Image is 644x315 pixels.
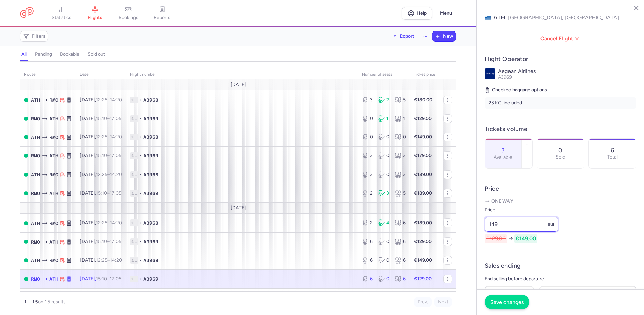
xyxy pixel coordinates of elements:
p: One way [485,198,636,205]
time: 17:05 [110,116,121,121]
div: 6 [395,219,406,226]
span: A3969 [498,74,512,80]
span: Filters [32,34,45,39]
span: ATH [49,275,58,283]
span: 1L [130,219,138,226]
span: • [140,134,142,140]
div: 0 [378,257,389,264]
time: 12:25 [96,220,107,226]
span: bookings [119,15,138,21]
a: CitizenPlane red outlined logo [20,7,34,19]
div: 0 [395,134,406,140]
time: 15:10 [96,239,107,244]
strong: €179.00 [414,153,432,159]
div: 6 [362,257,373,264]
div: 3 [362,152,373,159]
h4: Flight Operator [485,55,636,63]
span: • [140,238,142,245]
div: 0 [378,171,389,178]
time: 14:20 [110,97,122,103]
span: ATH [493,13,505,22]
span: [DATE] [231,205,246,211]
span: flights [88,15,102,21]
span: A3969 [143,152,158,159]
span: A3969 [143,276,158,282]
span: Help [417,11,427,16]
div: 2 [362,219,373,226]
strong: €189.00 [414,190,432,196]
span: 1L [130,190,138,197]
div: 6 [395,238,406,245]
span: 1L [130,115,138,122]
time: 15:10 [96,276,107,282]
span: €129.00 [485,234,507,243]
span: 1L [130,97,138,103]
button: Menu [436,7,456,20]
span: 1L [130,134,138,140]
span: 1L [130,171,138,178]
span: [GEOGRAPHIC_DATA], [GEOGRAPHIC_DATA] [508,13,619,22]
span: – [96,239,121,244]
p: End selling before departure [485,275,636,283]
div: 3 [378,190,389,197]
div: 3 [362,97,373,103]
strong: 1 – 15 [24,299,38,305]
span: RMO [49,96,58,104]
span: ATH [31,257,40,264]
span: [DATE], [80,239,121,244]
strong: €149.00 [414,134,432,140]
span: [DATE], [80,134,122,140]
span: • [140,171,142,178]
time: 15:10 [96,116,107,121]
time: 17:05 [110,190,121,196]
div: 4 [378,219,389,226]
div: 2 [362,190,373,197]
li: 23 KG, included [485,97,636,109]
span: • [140,276,142,282]
span: [DATE], [80,97,122,103]
span: [DATE], [80,116,121,121]
span: [DATE], [80,153,121,159]
time: 17:05 [110,276,121,282]
span: RMO [49,257,58,264]
div: 0 [378,238,389,245]
button: Prev. [414,297,432,307]
span: ATH [31,96,40,104]
span: • [140,152,142,159]
time: 12:25 [96,97,107,103]
span: RMO [31,152,40,160]
span: A3969 [143,238,158,245]
span: ATH [49,190,58,197]
span: – [96,220,122,226]
h4: Price [485,185,636,193]
time: 12:25 [96,257,107,263]
div: 1 [395,115,406,122]
span: [DATE], [80,276,121,282]
span: statistics [52,15,71,21]
span: RMO [31,190,40,197]
p: 0 [558,147,562,154]
h4: Sales ending [485,262,521,270]
span: [DATE], [80,172,122,177]
strong: €129.00 [414,116,432,121]
time: 15:10 [96,190,107,196]
time: 15:10 [96,153,107,159]
span: Save changes [490,299,524,305]
span: reports [154,15,170,21]
strong: €189.00 [414,172,432,177]
a: statistics [45,6,78,21]
span: – [96,172,122,177]
th: route [20,70,76,80]
h4: all [21,51,27,57]
span: [DATE], [80,190,121,196]
div: 0 [362,134,373,140]
span: A3968 [143,171,158,178]
time: 17:05 [110,153,121,159]
span: [DATE] [231,82,246,87]
span: RMO [31,275,40,283]
span: ATH [49,115,58,122]
span: on 15 results [38,299,66,305]
span: 1L [130,152,138,159]
label: Price [485,206,558,214]
span: ATH [31,219,40,227]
